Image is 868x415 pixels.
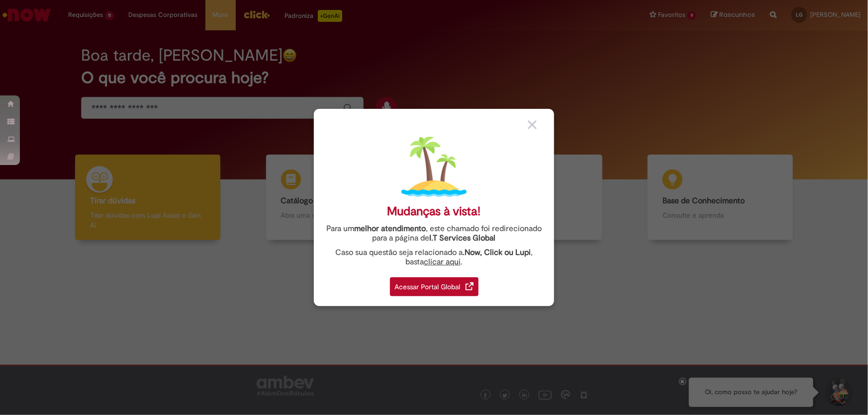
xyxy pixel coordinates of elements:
strong: .Now, Click ou Lupi [463,248,531,257]
div: Acessar Portal Global [390,277,479,296]
img: close_button_grey.png [528,120,537,129]
a: clicar aqui [424,251,461,267]
strong: melhor atendimento [354,224,426,234]
div: Para um , este chamado foi redirecionado para a página de [321,224,547,243]
img: redirect_link.png [466,282,474,290]
div: Caso sua questão seja relacionado a , basta . [321,248,547,267]
a: Acessar Portal Global [390,272,479,296]
div: Mudanças à vista! [387,204,481,219]
img: island.png [401,134,467,199]
a: I.T Services Global [430,228,496,243]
